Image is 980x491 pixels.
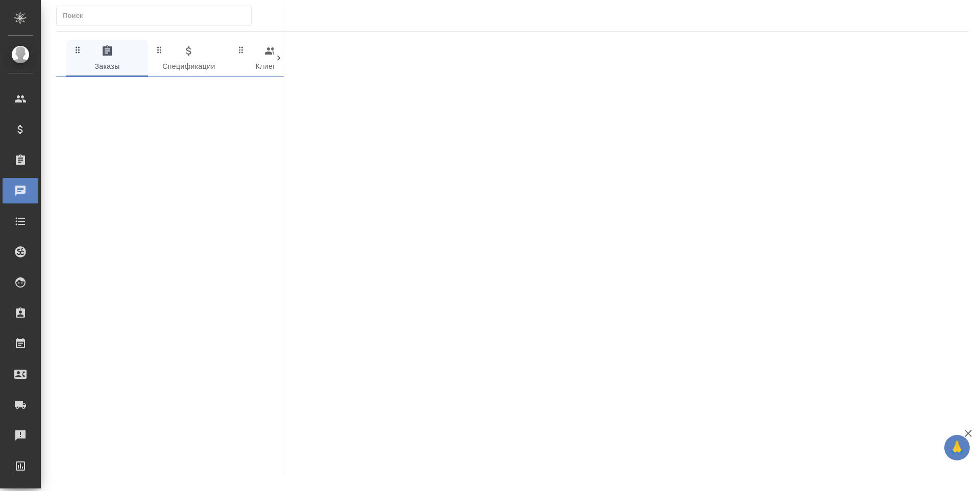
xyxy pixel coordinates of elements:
button: 🙏 [944,435,970,460]
svg: Зажми и перетащи, чтобы поменять порядок вкладок [155,45,164,55]
svg: Зажми и перетащи, чтобы поменять порядок вкладок [236,45,246,55]
span: Клиенты [236,45,305,73]
input: Поиск [63,9,251,23]
svg: Зажми и перетащи, чтобы поменять порядок вкладок [73,45,83,55]
span: Спецификации [154,45,224,73]
span: 🙏 [948,437,966,458]
span: Заказы [72,45,142,73]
